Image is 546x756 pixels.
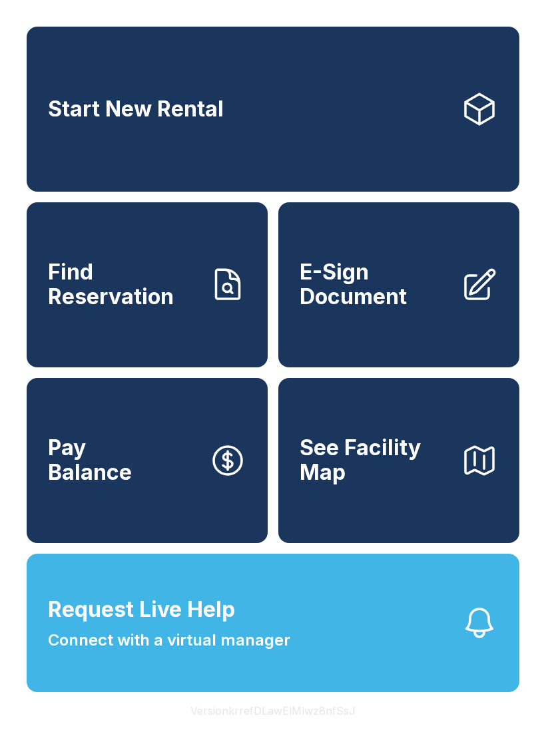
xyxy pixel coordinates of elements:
span: Start New Rental [48,97,224,122]
a: Start New Rental [27,27,519,192]
button: PayBalance [27,378,268,543]
span: Connect with a virtual manager [48,628,290,652]
span: Pay Balance [48,436,132,484]
span: Request Live Help [48,594,235,626]
button: See Facility Map [278,378,519,543]
a: Find Reservation [27,202,268,367]
button: VersionkrrefDLawElMlwz8nfSsJ [180,692,366,729]
span: See Facility Map [300,436,450,484]
button: Request Live HelpConnect with a virtual manager [27,554,519,692]
span: Find Reservation [48,260,198,309]
span: E-Sign Document [300,260,450,309]
a: E-Sign Document [278,202,519,367]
